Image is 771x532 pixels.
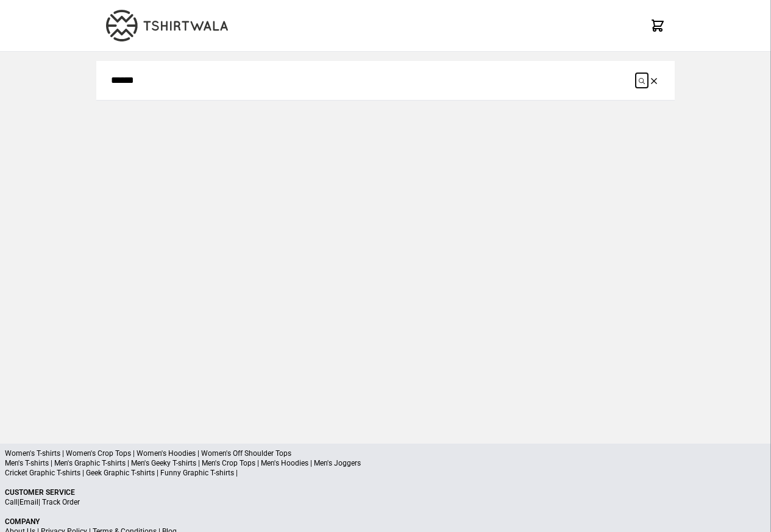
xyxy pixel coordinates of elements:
[42,498,80,506] a: Track Order
[636,73,648,88] button: Submit your search query.
[5,517,766,527] p: Company
[20,498,38,506] a: Email
[5,497,766,507] p: | |
[5,498,18,506] a: Call
[648,73,660,88] button: Clear the search query.
[5,449,766,458] p: Women's T-shirts | Women's Crop Tops | Women's Hoodies | Women's Off Shoulder Tops
[5,488,766,497] p: Customer Service
[106,10,228,41] img: TW-LOGO-400-104.png
[5,458,766,468] p: Men's T-shirts | Men's Graphic T-shirts | Men's Geeky T-shirts | Men's Crop Tops | Men's Hoodies ...
[5,468,766,478] p: Cricket Graphic T-shirts | Geek Graphic T-shirts | Funny Graphic T-shirts |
